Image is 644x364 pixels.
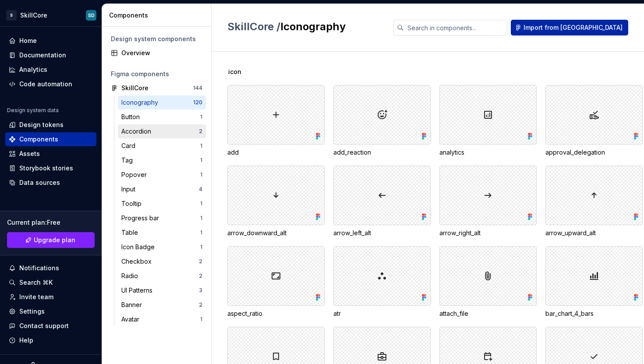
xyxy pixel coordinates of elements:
div: Current plan : Free [7,218,95,227]
div: arrow_left_alt [333,229,431,237]
div: Icon Badge [121,243,158,251]
a: Overview [107,46,206,60]
div: arrow_upward_alt [545,229,643,237]
div: 2 [199,272,202,279]
input: Search in components... [404,20,507,35]
div: 1 [200,215,202,222]
a: Components [5,132,96,146]
div: 1 [200,316,202,323]
div: Analytics [19,65,47,74]
div: Popover [121,170,150,179]
div: Banner [121,300,145,309]
button: Import from [GEOGRAPHIC_DATA] [511,20,628,35]
div: Tooltip [121,199,145,208]
a: Banner2 [118,298,206,312]
div: Help [19,336,33,345]
button: Notifications [5,261,96,275]
div: analytics [439,85,537,157]
a: Popover1 [118,168,206,182]
div: arrow_right_alt [439,166,537,237]
a: Accordion2 [118,124,206,138]
div: arrow_upward_alt [545,166,643,237]
div: Design system data [7,107,59,114]
div: 2 [199,258,202,265]
div: approval_delegation [545,148,643,157]
div: Avatar [121,315,143,324]
div: 1 [200,200,202,207]
div: 1 [200,142,202,149]
button: Contact support [5,319,96,333]
div: add_reaction [333,148,431,157]
div: arrow_right_alt [439,229,537,237]
button: Search ⌘K [5,276,96,290]
button: Help [5,333,96,347]
div: arrow_left_alt [333,166,431,237]
span: Import from [GEOGRAPHIC_DATA] [524,23,623,32]
span: icon [228,67,241,76]
a: Assets [5,147,96,161]
div: 1 [200,171,202,178]
div: 120 [193,99,202,106]
div: SkillCore [121,84,149,92]
a: Storybook stories [5,161,96,175]
a: UI Patterns3 [118,283,206,297]
div: Design system components [111,35,202,43]
div: Components [19,135,58,144]
a: Documentation [5,48,96,62]
div: attach_file [439,309,537,318]
div: aspect_ratio [227,309,325,318]
div: Storybook stories [19,164,73,173]
a: Home [5,34,96,48]
a: Tag1 [118,153,206,167]
a: Checkbox2 [118,254,206,269]
div: UI Patterns [121,286,156,295]
div: arrow_downward_alt [227,166,325,237]
div: Code automation [19,80,72,88]
div: Tag [121,156,136,165]
a: SkillCore144 [107,81,206,95]
a: Card1 [118,139,206,153]
div: Iconography [121,98,162,107]
div: Overview [121,49,202,57]
h2: Iconography [227,20,383,34]
a: Progress bar1 [118,211,206,225]
div: 3 [199,287,202,294]
div: Home [19,36,37,45]
span: SkillCore / [227,20,280,33]
div: Assets [19,149,40,158]
a: Icon Badge1 [118,240,206,254]
div: Checkbox [121,257,155,266]
div: add [227,148,325,157]
div: Figma components [111,70,202,78]
div: Documentation [19,51,66,60]
div: 4 [199,186,202,193]
div: 1 [200,229,202,236]
div: Radio [121,272,142,280]
a: Design tokens [5,118,96,132]
div: Settings [19,307,45,316]
div: Design tokens [19,120,64,129]
button: Upgrade plan [7,232,95,248]
div: add [227,85,325,157]
div: arrow_downward_alt [227,229,325,237]
a: Code automation [5,77,96,91]
div: Data sources [19,178,60,187]
div: attach_file [439,246,537,318]
div: add_reaction [333,85,431,157]
a: Input4 [118,182,206,196]
div: bar_chart_4_bars [545,246,643,318]
div: Search ⌘K [19,278,53,287]
div: analytics [439,148,537,157]
div: SD [88,12,95,19]
div: Accordion [121,127,155,136]
div: 144 [193,85,202,92]
div: aspect_ratio [227,246,325,318]
div: atr [333,309,431,318]
div: 1 [200,244,202,251]
div: Invite team [19,293,53,301]
a: Settings [5,304,96,318]
div: Table [121,228,142,237]
div: 1 [200,113,202,120]
div: Components [109,11,208,20]
div: 2 [199,301,202,308]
